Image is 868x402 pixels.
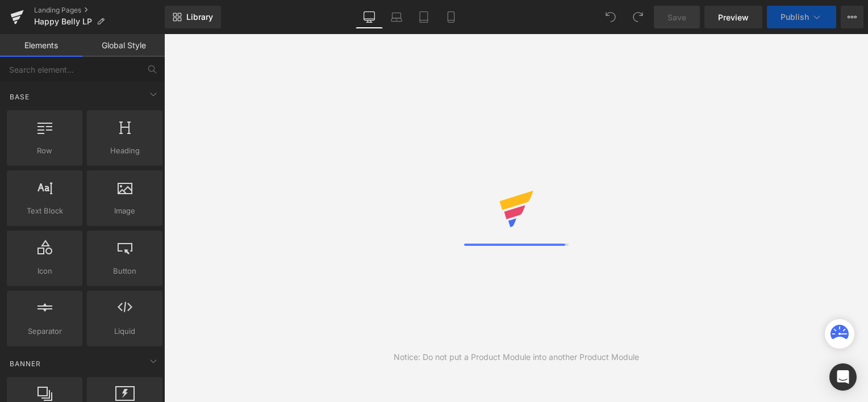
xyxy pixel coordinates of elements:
span: Button [90,265,159,277]
span: Row [10,145,79,157]
a: Tablet [410,6,437,28]
span: Preview [718,11,749,23]
span: Icon [10,265,79,277]
span: Liquid [90,325,159,337]
a: Mobile [437,6,465,28]
span: Banner [9,358,42,369]
span: Heading [90,145,159,157]
a: Preview [704,6,762,28]
a: Laptop [383,6,410,28]
span: Happy Belly LP [34,17,92,26]
a: Landing Pages [34,6,165,15]
a: New Library [165,6,221,28]
button: Publish [767,6,836,28]
button: Redo [627,6,649,28]
a: Global Style [82,34,165,57]
div: Open Intercom Messenger [829,363,857,391]
span: Image [90,205,159,217]
span: Text Block [10,205,79,217]
span: Library [186,12,213,22]
button: Undo [599,6,622,28]
span: Save [667,11,686,23]
a: Desktop [356,6,383,28]
span: Base [9,91,31,102]
span: Separator [10,325,79,337]
div: Notice: Do not put a Product Module into another Product Module [394,351,639,363]
button: More [841,6,863,28]
span: Publish [781,12,809,22]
